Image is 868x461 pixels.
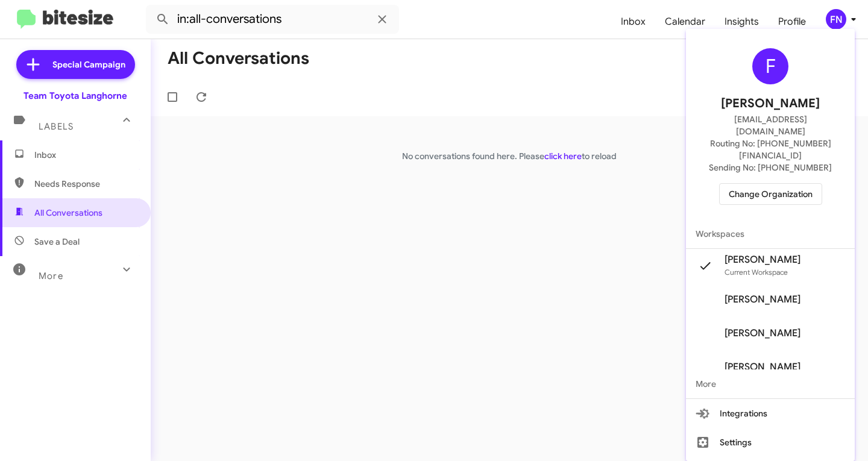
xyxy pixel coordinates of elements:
span: [PERSON_NAME] [725,361,800,373]
span: [PERSON_NAME] [721,94,820,113]
span: Sending No: [PHONE_NUMBER] [709,162,832,174]
span: [EMAIL_ADDRESS][DOMAIN_NAME] [700,113,840,137]
span: More [686,369,855,398]
span: Workspaces [686,219,855,248]
button: Settings [686,428,855,457]
span: Change Organization [729,184,813,204]
button: Change Organization [719,183,822,205]
span: Current Workspace [725,268,788,277]
div: F [752,48,788,84]
span: [PERSON_NAME] [725,254,800,266]
span: [PERSON_NAME] [725,293,800,306]
button: Integrations [686,399,855,428]
span: [PERSON_NAME] [725,327,800,339]
span: Routing No: [PHONE_NUMBER][FINANCIAL_ID] [700,137,840,162]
